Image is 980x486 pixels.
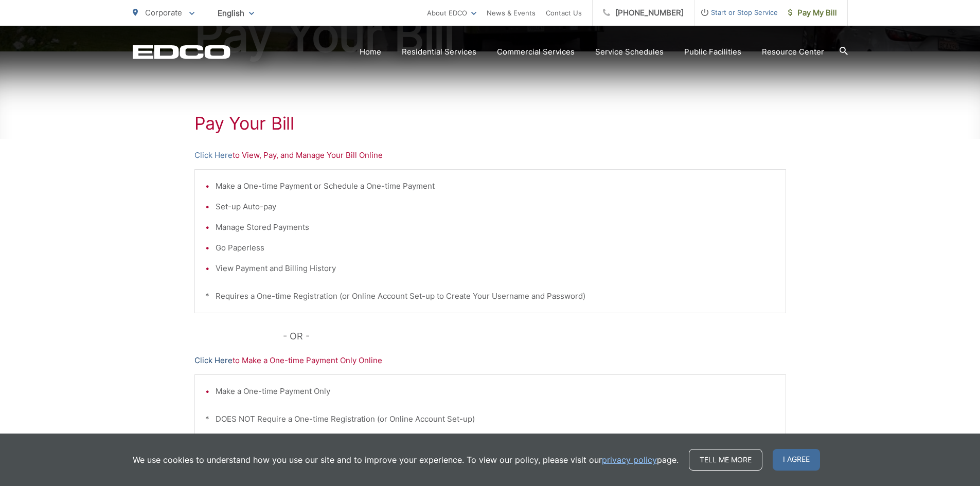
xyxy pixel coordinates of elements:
[595,46,664,58] a: Service Schedules
[283,329,786,344] p: - OR -
[546,7,582,19] a: Contact Us
[205,290,775,302] p: * Requires a One-time Registration (or Online Account Set-up to Create Your Username and Password)
[216,262,775,275] li: View Payment and Billing History
[602,454,657,466] a: privacy policy
[194,354,233,367] a: Click Here
[788,7,837,19] span: Pay My Bill
[402,46,476,58] a: Residential Services
[216,385,775,398] li: Make a One-time Payment Only
[216,242,775,254] li: Go Paperless
[210,4,262,22] span: English
[689,449,762,471] a: Tell me more
[360,46,381,58] a: Home
[194,149,233,161] a: Click Here
[194,149,786,161] p: to View, Pay, and Manage Your Bill Online
[427,7,476,19] a: About EDCO
[133,45,230,59] a: EDCD logo. Return to the homepage.
[684,46,741,58] a: Public Facilities
[497,46,575,58] a: Commercial Services
[773,449,820,471] span: I agree
[216,201,775,213] li: Set-up Auto-pay
[762,46,824,58] a: Resource Center
[145,8,182,17] span: Corporate
[216,221,775,233] li: Manage Stored Payments
[194,113,786,134] h1: Pay Your Bill
[205,413,775,425] p: * DOES NOT Require a One-time Registration (or Online Account Set-up)
[216,180,775,192] li: Make a One-time Payment or Schedule a One-time Payment
[487,7,536,19] a: News & Events
[133,454,679,466] p: We use cookies to understand how you use our site and to improve your experience. To view our pol...
[194,354,786,367] p: to Make a One-time Payment Only Online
